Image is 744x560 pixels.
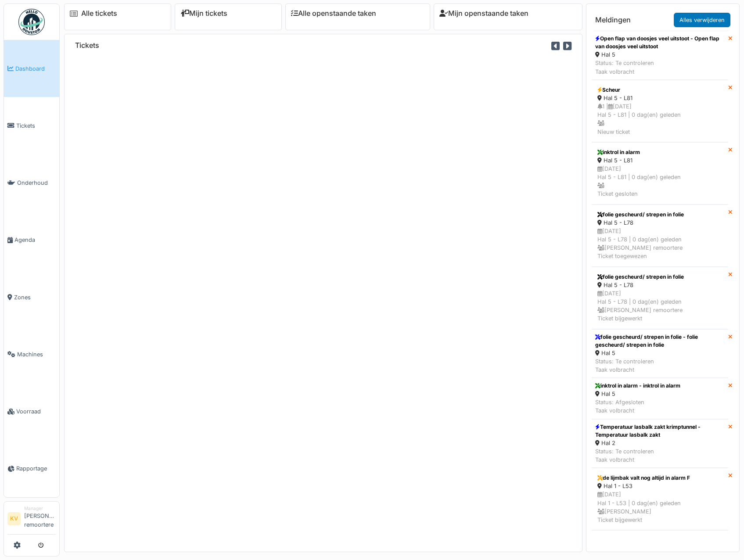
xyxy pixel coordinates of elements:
a: folie gescheurd/ strepen in folie - folie gescheurd/ strepen in folie Hal 5 Status: Te controlere... [592,329,728,378]
a: Open flap van doosjes veel uitstoot - Open flap van doosjes veel uitstoot Hal 5 Status: Te contro... [592,31,728,80]
a: Rapportage [4,440,59,497]
a: inktrol in alarm - inktrol in alarm Hal 5 Status: AfgeslotenTaak volbracht [592,378,728,419]
div: Manager [24,505,56,512]
a: de lijmbak valt nog altijd in alarm F Hal 1 - L53 [DATE]Hal 1 - L53 | 0 dag(en) geleden [PERSON_N... [592,468,728,530]
a: Alles verwijderen [674,13,730,27]
a: Tickets [4,97,59,154]
li: [PERSON_NAME] remoortere [24,505,56,532]
li: KV [7,512,21,525]
div: Temperatuur lasbalk zakt krimptunnel - Temperatuur lasbalk zakt [595,423,725,439]
div: Scheur [597,86,722,94]
div: de lijmbak valt nog altijd in alarm F [597,474,722,482]
div: [DATE] Hal 5 - L81 | 0 dag(en) geleden Ticket gesloten [597,165,722,198]
div: inktrol in alarm - inktrol in alarm [595,382,680,390]
div: Status: Te controleren Taak volbracht [595,357,725,374]
a: KV Manager[PERSON_NAME] remoortere [7,505,56,535]
a: folie gescheurd/ strepen in folie Hal 5 - L78 [DATE]Hal 5 - L78 | 0 dag(en) geleden [PERSON_NAME]... [592,267,728,329]
div: Hal 2 [595,439,725,447]
span: Agenda [14,236,56,244]
div: [DATE] Hal 1 - L53 | 0 dag(en) geleden [PERSON_NAME] Ticket bijgewerkt [597,490,722,524]
a: Machines [4,326,59,383]
h6: Meldingen [595,16,631,24]
div: Open flap van doosjes veel uitstoot - Open flap van doosjes veel uitstoot [595,35,725,50]
a: Dashboard [4,40,59,97]
div: folie gescheurd/ strepen in folie - folie gescheurd/ strepen in folie [595,333,725,349]
div: Hal 5 - L78 [597,281,722,289]
a: Agenda [4,212,59,269]
a: Onderhoud [4,154,59,212]
span: Rapportage [16,464,56,473]
div: Hal 5 - L81 [597,94,722,102]
a: Mijn openstaande taken [439,9,528,18]
div: folie gescheurd/ strepen in folie [597,273,722,281]
span: Machines [17,350,56,359]
a: Temperatuur lasbalk zakt krimptunnel - Temperatuur lasbalk zakt Hal 2 Status: Te controlerenTaak ... [592,419,728,468]
img: Badge_color-CXgf-gQk.svg [18,9,45,35]
div: Hal 5 - L81 [597,156,722,165]
a: Alle tickets [81,9,117,18]
h6: Tickets [75,41,99,50]
div: folie gescheurd/ strepen in folie [597,211,722,219]
div: Hal 5 - L78 [597,219,722,227]
div: inktrol in alarm [597,148,722,156]
a: Zones [4,269,59,326]
div: Hal 1 - L53 [597,482,722,490]
div: Hal 5 [595,390,680,398]
a: Voorraad [4,383,59,440]
a: Alle openstaande taken [291,9,376,18]
a: Mijn tickets [180,9,227,18]
span: Zones [14,293,56,302]
span: Voorraad [16,407,56,416]
a: inktrol in alarm Hal 5 - L81 [DATE]Hal 5 - L81 | 0 dag(en) geleden Ticket gesloten [592,142,728,205]
div: [DATE] Hal 5 - L78 | 0 dag(en) geleden [PERSON_NAME] remoortere Ticket toegewezen [597,227,722,261]
div: 1 | [DATE] Hal 5 - L81 | 0 dag(en) geleden Nieuw ticket [597,102,722,136]
a: Scheur Hal 5 - L81 1 |[DATE]Hal 5 - L81 | 0 dag(en) geleden Nieuw ticket [592,80,728,142]
div: Status: Te controleren Taak volbracht [595,447,725,464]
div: Status: Te controleren Taak volbracht [595,59,725,75]
a: folie gescheurd/ strepen in folie Hal 5 - L78 [DATE]Hal 5 - L78 | 0 dag(en) geleden [PERSON_NAME]... [592,205,728,267]
div: Status: Afgesloten Taak volbracht [595,398,680,415]
div: Hal 5 [595,349,725,357]
div: [DATE] Hal 5 - L78 | 0 dag(en) geleden [PERSON_NAME] remoortere Ticket bijgewerkt [597,289,722,323]
span: Onderhoud [17,179,56,187]
span: Tickets [16,122,56,130]
div: Hal 5 [595,50,725,59]
span: Dashboard [15,65,56,73]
